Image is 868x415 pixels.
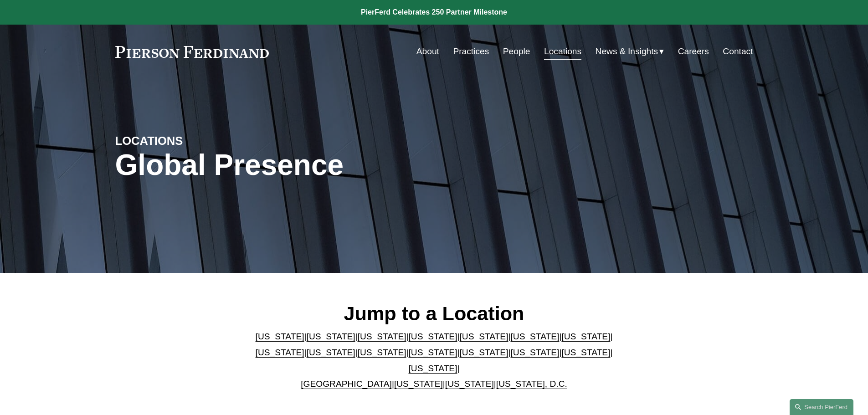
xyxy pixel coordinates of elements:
a: Careers [678,43,709,60]
a: [GEOGRAPHIC_DATA] [301,379,392,389]
a: [US_STATE] [510,348,559,357]
a: [US_STATE] [307,332,355,341]
a: [US_STATE], D.C. [496,379,567,389]
a: Locations [544,43,581,60]
a: [US_STATE] [256,332,304,341]
a: Search this site [790,399,853,415]
a: [US_STATE] [409,364,457,373]
a: Practices [453,43,489,60]
h4: LOCATIONS [115,133,275,148]
a: [US_STATE] [561,332,610,341]
a: [US_STATE] [445,379,494,389]
a: People [503,43,530,60]
h2: Jump to a Location [248,302,620,325]
a: folder dropdown [596,43,664,60]
a: [US_STATE] [358,332,406,341]
a: [US_STATE] [358,348,406,357]
a: [US_STATE] [409,332,457,341]
p: | | | | | | | | | | | | | | | | | | [248,329,620,392]
a: Contact [723,43,753,60]
a: [US_STATE] [459,348,508,357]
a: [US_STATE] [561,348,610,357]
a: [US_STATE] [510,332,559,341]
a: [US_STATE] [256,348,304,357]
h1: Global Presence [115,149,540,182]
a: [US_STATE] [409,348,457,357]
a: [US_STATE] [459,332,508,341]
span: News & Insights [596,44,658,60]
a: About [416,43,439,60]
a: [US_STATE] [394,379,443,389]
a: [US_STATE] [307,348,355,357]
